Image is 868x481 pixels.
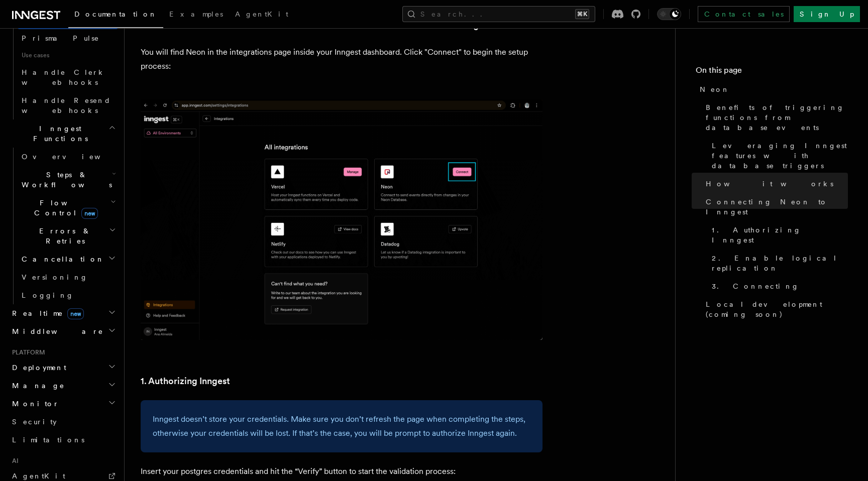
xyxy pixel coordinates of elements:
span: Realtime [8,308,84,318]
p: Inngest doesn’t store your credentials. Make sure you don’t refresh the page when completing the ... [153,412,530,440]
button: Steps & Workflows [18,166,118,194]
span: Security [12,418,57,426]
span: Overview [22,153,125,161]
span: Handle Resend webhooks [22,96,111,114]
span: Local development (coming soon) [706,299,848,319]
a: Benefits of triggering functions from database events [702,98,848,137]
span: Benefits of triggering functions from database events [706,102,848,133]
a: 1. Authorizing Inngest [708,221,848,249]
a: Versioning [18,268,118,286]
span: Inngest Functions [8,124,108,144]
span: Connecting Neon to Inngest [706,197,848,217]
span: AgentKit [235,10,288,18]
span: Logging [22,291,74,299]
span: AgentKit [12,472,65,480]
span: Platform [8,348,45,356]
a: Overview [18,148,118,166]
span: Versioning [22,273,88,281]
a: Limitations [8,431,118,449]
button: Middleware [8,322,118,340]
button: Deployment [8,358,118,377]
a: How it works [702,175,848,193]
a: Security [8,413,118,431]
span: Middleware [8,326,103,336]
a: Sign Up [794,6,860,22]
button: Cancellation [18,250,118,268]
kbd: ⌘K [575,9,589,19]
span: Errors & Retries [18,226,109,246]
span: 1. Authorizing Inngest [712,225,848,245]
span: Examples [169,10,223,18]
button: Toggle dark mode [657,8,681,20]
a: Prisma Pulse [18,29,118,47]
span: Leveraging Inngest features with database triggers [712,141,848,171]
a: Handle Resend webhooks [18,91,118,119]
span: Cancellation [18,254,104,264]
span: AI [8,457,19,465]
p: Insert your postgres credentials and hit the “Verify” button to start the validation process: [141,464,542,478]
a: Leveraging Inngest features with database triggers [708,137,848,175]
p: You will find Neon in the integrations page inside your Inngest dashboard. Click "Connect" to beg... [141,45,542,73]
a: Examples [163,3,229,27]
button: Monitor [8,395,118,413]
span: Deployment [8,363,66,373]
a: 1. Authorizing Inngest [141,374,230,388]
a: Logging [18,286,118,304]
span: Limitations [12,436,84,444]
span: Handle Clerk webhooks [22,68,105,86]
span: Manage [8,381,65,391]
span: new [67,308,84,319]
span: Use cases [18,47,118,63]
span: Steps & Workflows [18,170,112,190]
span: Prisma Pulse [22,34,99,42]
span: How it works [706,179,833,189]
div: Inngest Functions [8,148,118,304]
button: Flow Controlnew [18,194,118,222]
button: Manage [8,377,118,395]
a: Neon [696,80,848,98]
a: 3. Connecting [708,277,848,295]
button: Realtimenew [8,304,118,322]
a: Local development (coming soon) [702,295,848,323]
button: Search...⌘K [402,6,595,22]
a: Contact sales [698,6,790,22]
img: Neon integration card inside the Inngest integrations page [141,99,542,340]
button: Errors & Retries [18,222,118,250]
span: Documentation [74,10,157,18]
a: Documentation [68,3,163,28]
button: Inngest Functions [8,119,118,148]
span: 2. Enable logical replication [712,253,848,273]
span: Flow Control [18,198,111,218]
a: 2. Enable logical replication [708,249,848,277]
a: Connecting Neon to Inngest [702,193,848,221]
span: Monitor [8,399,59,409]
span: new [81,208,98,219]
a: AgentKit [229,3,294,27]
h4: On this page [696,64,848,80]
a: Handle Clerk webhooks [18,63,118,91]
span: 3. Connecting [712,281,799,291]
span: Neon [700,84,730,94]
